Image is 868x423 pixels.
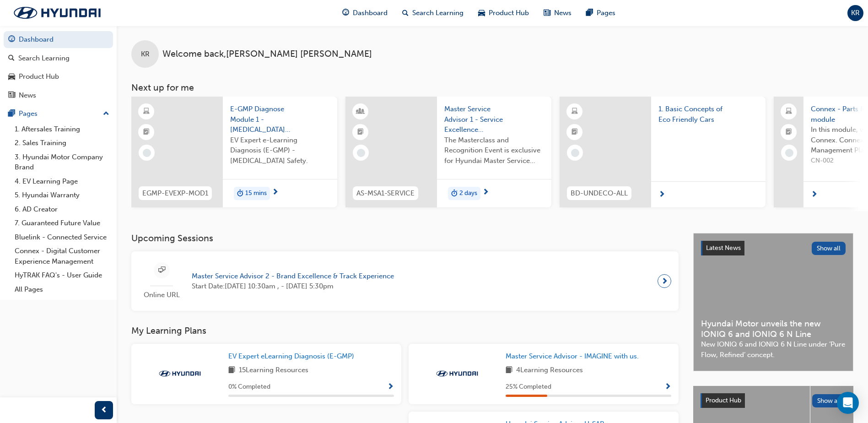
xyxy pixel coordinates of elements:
span: duration-icon [237,188,243,200]
span: BD-UNDECO-ALL [571,188,628,199]
span: up-icon [103,108,109,120]
span: Welcome back , [PERSON_NAME] [PERSON_NAME] [162,49,372,60]
span: pages-icon [586,7,593,19]
span: next-icon [658,191,665,199]
span: book-icon [506,365,512,376]
img: Trak [432,369,482,378]
a: Latest NewsShow all [701,241,846,255]
a: Product HubShow all [701,393,846,408]
span: search-icon [402,7,409,19]
span: news-icon [544,7,550,19]
span: KR [141,49,150,60]
span: Pages [597,8,615,18]
span: guage-icon [8,36,15,44]
span: 4 Learning Resources [516,365,583,376]
span: next-icon [661,275,668,287]
span: learningResourceType_ELEARNING-icon [571,106,578,118]
button: Show Progress [664,381,671,393]
span: pages-icon [8,110,15,118]
span: laptop-icon [786,106,792,118]
img: Trak [5,3,110,22]
a: 5. Hyundai Warranty [11,188,113,202]
span: Master Service Advisor - IMAGINE with us. [506,352,639,360]
a: Search Learning [4,50,113,67]
a: 7. Guaranteed Future Value [11,216,113,230]
span: 0 % Completed [228,382,270,392]
button: Pages [4,105,113,122]
a: 3. Hyundai Motor Company Brand [11,150,113,174]
span: book-icon [228,365,235,376]
span: learningRecordVerb_NONE-icon [357,149,365,157]
a: Dashboard [4,31,113,48]
span: next-icon [811,191,818,199]
span: 2 days [459,188,477,199]
span: learningResourceType_INSTRUCTOR_LED-icon [357,106,364,118]
a: EV Expert eLearning Diagnosis (E-GMP) [228,351,358,362]
span: Product Hub [489,8,529,18]
span: EGMP-EVEXP-MOD1 [142,188,208,199]
span: news-icon [8,92,15,100]
button: KR [847,5,863,21]
span: learningRecordVerb_NONE-icon [143,149,151,157]
span: Show Progress [387,383,394,391]
span: 25 % Completed [506,382,551,392]
span: Product Hub [706,396,741,404]
span: sessionType_ONLINE_URL-icon [158,265,165,276]
button: DashboardSearch LearningProduct HubNews [4,29,113,105]
a: Connex - Digital Customer Experience Management [11,244,113,268]
a: Bluelink - Connected Service [11,230,113,244]
h3: Upcoming Sessions [131,233,679,244]
span: News [554,8,571,18]
img: Trak [155,369,205,378]
span: search-icon [8,54,15,63]
span: prev-icon [101,405,108,416]
a: search-iconSearch Learning [395,4,471,22]
h3: My Learning Plans [131,325,679,336]
a: 2. Sales Training [11,136,113,150]
span: car-icon [478,7,485,19]
a: News [4,87,113,104]
span: Hyundai Motor unveils the new IONIQ 6 and IONIQ 6 N Line [701,319,846,339]
a: 1. Aftersales Training [11,122,113,136]
span: The Masterclass and Recognition Event is exclusive for Hyundai Master Service Advisors. The IMAGI... [444,135,544,166]
span: AS-MSA1-SERVICE [356,188,415,199]
button: Show all [812,394,846,407]
span: car-icon [8,73,15,81]
a: guage-iconDashboard [335,4,395,22]
span: next-icon [482,189,489,197]
span: next-icon [272,189,279,197]
a: BD-UNDECO-ALL1. Basic Concepts of Eco Friendly Cars [560,97,766,207]
span: learningRecordVerb_NONE-icon [785,149,793,157]
a: Latest NewsShow allHyundai Motor unveils the new IONIQ 6 and IONIQ 6 N LineNew IONIQ 6 and IONIQ ... [693,233,853,371]
a: EGMP-EVEXP-MOD1E-GMP Diagnose Module 1 - [MEDICAL_DATA] SafetyEV Expert e-Learning Diagnosis (E-G... [131,97,337,207]
div: Pages [19,108,38,119]
span: Search Learning [412,8,464,18]
span: Start Date: [DATE] 10:30am , - [DATE] 5:30pm [192,281,394,292]
button: Show all [812,242,846,255]
span: 15 Learning Resources [239,365,308,376]
a: HyTRAK FAQ's - User Guide [11,268,113,282]
span: Show Progress [664,383,671,391]
span: Online URL [139,290,184,300]
span: booktick-icon [357,126,364,138]
span: Master Service Advisor 1 - Service Excellence Masterclass [444,104,544,135]
a: Product Hub [4,68,113,85]
span: 15 mins [245,188,267,199]
a: news-iconNews [536,4,579,22]
span: Latest News [706,244,741,252]
span: New IONIQ 6 and IONIQ 6 N Line under ‘Pure Flow, Refined’ concept. [701,339,846,360]
span: learningRecordVerb_NONE-icon [571,149,579,157]
a: 6. AD Creator [11,202,113,217]
span: KR [851,8,860,18]
span: EV Expert eLearning Diagnosis (E-GMP) [228,352,354,360]
span: Master Service Advisor 2 - Brand Excellence & Track Experience [192,271,394,282]
h3: Next up for me [117,82,868,93]
div: Search Learning [18,53,70,64]
span: booktick-icon [571,126,578,138]
div: Product Hub [19,71,59,82]
a: All Pages [11,282,113,297]
button: Show Progress [387,381,394,393]
a: Online URLMaster Service Advisor 2 - Brand Excellence & Track ExperienceStart Date:[DATE] 10:30am... [139,259,671,304]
